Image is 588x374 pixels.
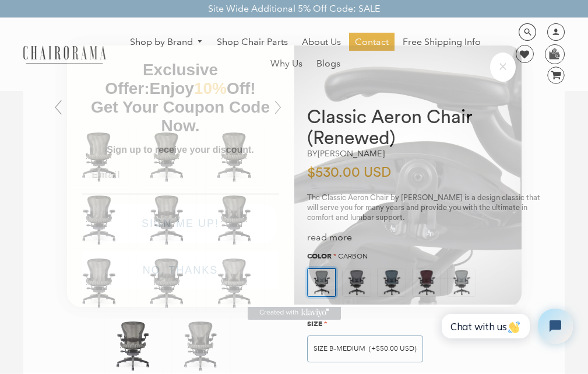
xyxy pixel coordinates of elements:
span: Sign up to receive your discount. [107,145,253,155]
span: Exclusive Offer: [105,61,218,97]
button: NO, THANKS [82,251,279,289]
button: Close dialog [490,53,516,82]
input: Email [82,163,279,187]
span: Enjoy Off! [150,79,256,97]
iframe: Tidio Chat [432,299,583,354]
img: underline [82,194,279,194]
button: SIGN ME UP! [84,204,277,243]
span: 10% [194,79,227,97]
a: Created with Klaviyo - opens in a new tab [248,306,341,320]
img: 92d77583-a095-41f6-84e7-858462e0427a.jpeg [294,43,522,305]
span: Get Your Coupon Code Now. [91,98,270,135]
